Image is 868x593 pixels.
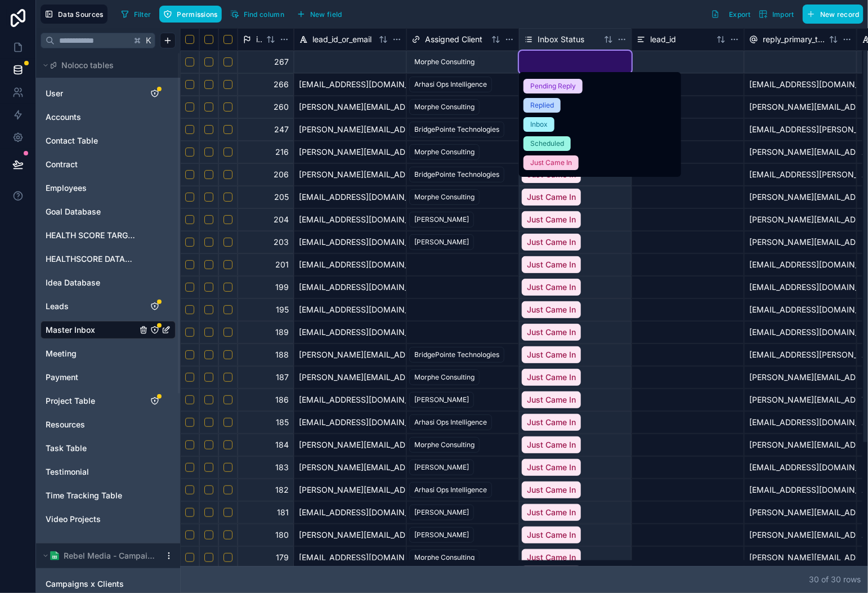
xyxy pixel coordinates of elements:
a: HEALTHSCORE DATABASE [46,253,137,265]
div: Just Came In [522,234,581,251]
a: Campaigns x Clients [46,578,148,590]
button: Filter [117,6,155,23]
button: Select row [204,57,213,66]
div: Inbox [530,119,548,130]
button: Select row [223,463,232,472]
div: 185 [238,411,294,434]
div: Just Came In [522,459,581,476]
div: id [238,28,294,51]
div: 186 [238,389,294,411]
button: Select row [204,553,213,562]
button: Select row [223,373,232,382]
button: Import [755,5,798,24]
button: Select row [185,305,194,314]
div: Select all [180,28,199,51]
div: [PERSON_NAME] [414,462,469,472]
a: Meeting [46,348,137,359]
span: Noloco tables [61,60,114,71]
button: Select row [185,102,194,112]
div: Morphe Consulting [414,102,475,112]
div: [EMAIL_ADDRESS][DOMAIN_NAME] [294,253,406,276]
div: Just Came In [522,369,581,386]
button: Export [707,5,755,24]
div: Morphe Consulting [414,57,475,67]
div: Arhasi Ops Intelligence [414,79,487,90]
div: [PERSON_NAME] [414,507,469,518]
button: Select row [185,373,194,382]
div: Goal Database [41,203,176,221]
div: [PERSON_NAME][EMAIL_ADDRESS][DOMAIN_NAME] [294,524,406,546]
div: BridgePointe Technologies [414,170,499,180]
button: Select row [204,148,213,157]
button: Select row [204,260,213,269]
div: [EMAIL_ADDRESS][DOMAIN_NAME] [294,411,406,434]
button: Select row [223,350,232,359]
div: Scheduled [530,139,564,149]
div: 201 [238,253,294,276]
a: Video Projects [46,514,137,525]
div: Just Came In [522,324,581,341]
div: Morphe Consulting [414,192,475,202]
button: Select row [223,440,232,449]
button: Select row [204,328,213,337]
div: [PERSON_NAME] [414,237,469,247]
span: New field [310,10,342,19]
div: [EMAIL_ADDRESS][DOMAIN_NAME] [744,253,857,276]
button: Select row [223,193,232,202]
div: [PERSON_NAME][EMAIL_ADDRESS][PERSON_NAME][DOMAIN_NAME] [744,389,857,411]
button: Select row [223,57,232,66]
span: lead_id [650,34,676,45]
span: Export [729,10,751,19]
span: Rebel Media - Campaign Analytics [64,550,155,561]
button: Select row [185,553,194,562]
div: 188 [238,344,294,366]
div: Payment [41,368,176,386]
span: Data Sources [58,10,104,19]
span: New record [820,10,860,19]
div: [EMAIL_ADDRESS][DOMAIN_NAME] [294,73,406,96]
span: Find column [244,10,284,19]
span: Campaigns x Clients [46,578,124,590]
div: 266 [238,73,294,96]
button: Select all [204,35,213,44]
div: Campaigns x Clients [41,575,176,593]
button: Select row [185,350,194,359]
button: Select row [223,328,232,337]
span: lead_id_or_email [312,34,372,45]
div: lead_id_or_email [294,28,406,51]
button: Select row [223,553,232,562]
div: Accounts [41,108,176,126]
button: Google Sheets logoRebel Media - Campaign Analytics [41,548,160,564]
button: Select row [204,215,213,224]
button: Select row [204,193,213,202]
div: [EMAIL_ADDRESS][DOMAIN_NAME] [294,501,406,524]
div: [PERSON_NAME][EMAIL_ADDRESS][PERSON_NAME][PERSON_NAME][DOMAIN_NAME] [294,96,406,118]
a: User [46,88,137,99]
span: Resources [46,419,85,430]
button: Select row [185,508,194,517]
div: [EMAIL_ADDRESS][DOMAIN_NAME] [744,298,857,321]
button: Select row [185,440,194,449]
button: Select row [223,305,232,314]
span: Inbox Status [538,34,584,45]
span: Contact Table [46,135,98,146]
span: Filter [134,10,151,19]
button: Select row [204,418,213,427]
button: Select row [185,418,194,427]
a: HEALTH SCORE TARGET [46,230,137,241]
div: 182 [238,479,294,501]
button: Select row [185,80,194,89]
span: Assigned Client [425,34,482,45]
span: K [145,37,153,44]
button: Select row [185,395,194,404]
div: [PERSON_NAME][EMAIL_ADDRESS][PERSON_NAME][DOMAIN_NAME] [744,501,857,524]
button: Noloco tables [41,57,169,73]
div: BridgePointe Technologies [414,350,499,360]
button: New record [803,5,863,24]
button: New field [293,6,346,23]
div: [PERSON_NAME][EMAIL_ADDRESS][PERSON_NAME][DOMAIN_NAME] [294,366,406,389]
div: Contact Table [41,132,176,150]
button: Select row [185,215,194,224]
div: [PERSON_NAME][EMAIL_ADDRESS][PERSON_NAME][DOMAIN_NAME] [294,456,406,479]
